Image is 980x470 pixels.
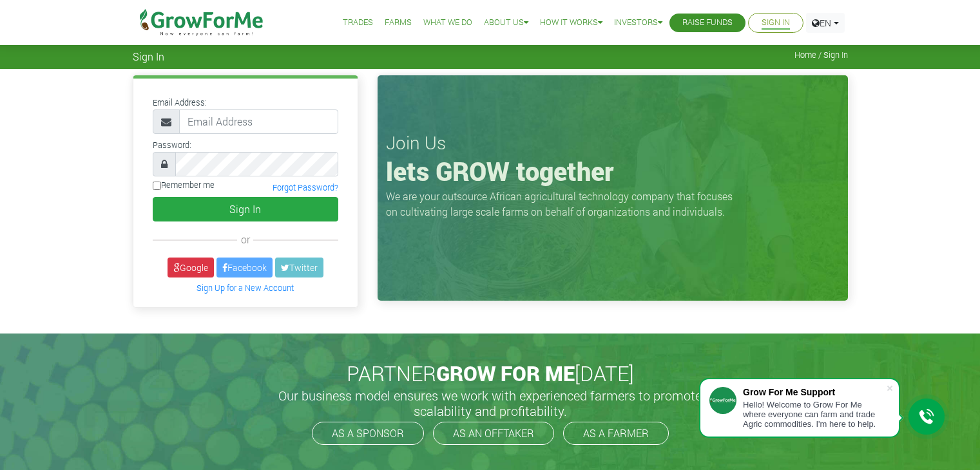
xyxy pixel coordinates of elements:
[273,182,338,193] a: Forgot Password?
[563,422,669,445] a: AS A FARMER
[312,422,424,445] a: AS A SPONSOR
[265,388,716,418] h5: Our business model ensures we work with experienced farmers to promote scalability and profitabil...
[138,361,843,386] h2: PARTNER [DATE]
[762,16,790,30] a: Sign In
[386,132,840,154] h3: Join Us
[794,50,848,60] span: Home / Sign In
[423,16,472,30] a: What We Do
[433,422,554,445] a: AS AN OFFTAKER
[386,156,840,187] h1: lets GROW together
[743,387,886,397] div: Grow For Me Support
[153,139,191,151] label: Password:
[153,182,161,190] input: Remember me
[614,16,662,30] a: Investors
[682,16,733,30] a: Raise Funds
[133,50,164,62] span: Sign In
[153,179,215,191] label: Remember me
[153,97,207,109] label: Email Address:
[153,232,338,247] div: or
[385,16,412,30] a: Farms
[168,258,214,277] a: Google
[806,13,845,33] a: EN
[179,109,338,134] input: Email Address
[153,197,338,221] button: Sign In
[436,359,575,387] span: GROW FOR ME
[743,400,886,429] div: Hello! Welcome to Grow For Me where everyone can farm and trade Agric commodities. I'm here to help.
[197,283,294,293] a: Sign Up for a New Account
[540,16,602,30] a: How it Works
[484,16,528,30] a: About Us
[386,189,740,220] p: We are your outsource African agricultural technology company that focuses on cultivating large s...
[343,16,373,30] a: Trades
